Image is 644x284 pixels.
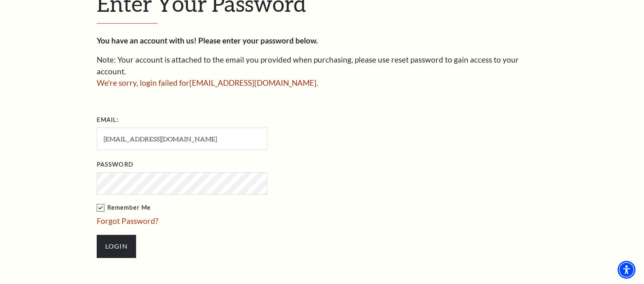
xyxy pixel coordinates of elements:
input: Submit button [97,235,136,258]
p: Note: Your account is attached to the email you provided when purchasing, please use reset passwo... [97,54,548,77]
label: Email: [97,115,119,125]
div: Accessibility Menu [618,261,635,279]
strong: Please enter your password below. [198,36,318,45]
input: Required [97,128,267,150]
label: Password [97,160,133,170]
strong: You have an account with us! [97,36,197,45]
a: Forgot Password? [97,216,158,225]
span: We're sorry, login failed for [EMAIL_ADDRESS][DOMAIN_NAME] . [97,78,318,87]
label: Remember Me [97,203,349,213]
